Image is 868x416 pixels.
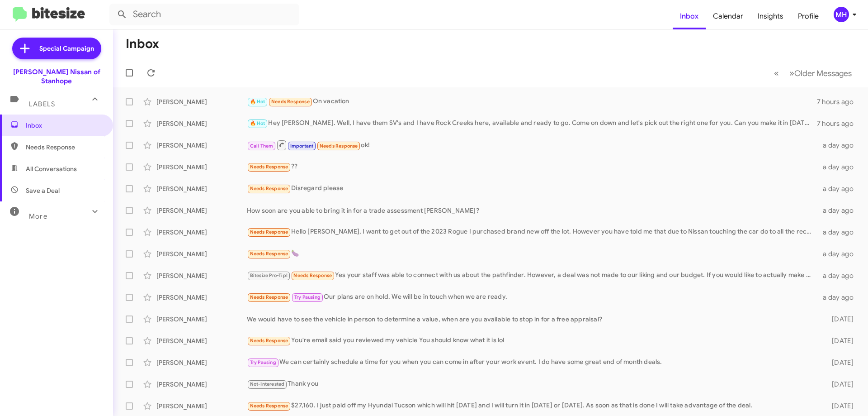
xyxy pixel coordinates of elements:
div: [PERSON_NAME] [156,380,247,389]
span: Not-Interested [250,381,285,387]
div: 7 hours ago [817,97,861,106]
div: How soon are you able to bring it in for a trade assessment [PERSON_NAME]? [247,206,817,215]
a: Inbox [673,3,706,29]
div: a day ago [817,141,861,150]
span: 🔥 Hot [250,120,265,126]
span: Try Pausing [294,294,321,300]
span: Bitesize Pro-Tip! [250,273,288,278]
div: [PERSON_NAME] [156,358,247,367]
div: [PERSON_NAME] [156,249,247,258]
span: Inbox [26,121,103,130]
div: [PERSON_NAME] [156,336,247,345]
div: [DATE] [817,358,861,367]
h1: Inbox [126,37,159,51]
div: a day ago [817,206,861,215]
div: You're email said you reviewed my vehicle You should know what it is lol [247,335,817,346]
a: Calendar [706,3,750,29]
div: We can certainly schedule a time for you when you can come in after your work event. I do have so... [247,357,817,368]
span: Needs Response [271,99,310,105]
a: Special Campaign [12,38,101,59]
div: [PERSON_NAME] [156,119,247,128]
div: We would have to see the vehicle in person to determine a value, when are you available to stop i... [247,315,817,324]
div: [PERSON_NAME] [156,293,247,302]
span: Needs Response [320,143,358,149]
span: Needs Response [250,229,288,235]
a: Insights [750,3,791,29]
div: ok! [247,139,817,151]
div: 🍆 [247,249,817,259]
span: « [774,67,779,79]
div: 7 hours ago [817,119,861,128]
div: [PERSON_NAME] [156,141,247,150]
div: [DATE] [817,402,861,411]
div: [PERSON_NAME] [156,206,247,215]
div: Hey [PERSON_NAME]. Well, I have them SV's and I have Rock Creeks here, available and ready to go.... [247,118,817,129]
span: Special Campaign [39,44,94,53]
span: 🔥 Hot [250,99,265,105]
span: Needs Response [250,403,288,409]
div: a day ago [817,271,861,280]
span: Save a Deal [26,186,60,195]
div: Yes your staff was able to connect with us about the pathfinder. However, a deal was not made to ... [247,270,817,281]
div: MH [834,7,849,22]
div: [PERSON_NAME] [156,315,247,324]
div: Disregard please [247,183,817,194]
span: » [789,67,794,79]
a: Profile [791,3,826,29]
span: Older Messages [794,68,852,78]
div: a day ago [817,184,861,193]
div: [DATE] [817,380,861,389]
span: Labels [29,100,55,108]
div: [PERSON_NAME] [156,228,247,237]
span: Important [290,143,314,149]
div: [PERSON_NAME] [156,184,247,193]
span: Needs Response [250,294,288,300]
div: [DATE] [817,336,861,345]
div: Hello [PERSON_NAME], I want to get out of the 2023 Rogue I purchased brand new off the lot. Howev... [247,227,817,237]
input: Search [109,4,299,25]
nav: Page navigation example [769,64,857,82]
span: Call Them [250,143,274,149]
div: [PERSON_NAME] [156,97,247,106]
span: Try Pausing [250,359,276,365]
button: MH [826,7,858,22]
span: Needs Response [250,186,288,191]
span: Needs Response [250,251,288,257]
div: [DATE] [817,315,861,324]
div: [PERSON_NAME] [156,402,247,411]
span: More [29,212,47,220]
span: Needs Response [26,143,103,152]
span: Needs Response [250,338,288,344]
div: On vacation [247,96,817,107]
span: All Conversations [26,164,77,173]
div: a day ago [817,249,861,258]
div: [PERSON_NAME] [156,271,247,280]
span: Needs Response [293,273,332,278]
span: Needs Response [250,164,288,170]
div: a day ago [817,293,861,302]
div: Thank you [247,379,817,389]
button: Previous [769,64,784,82]
button: Next [784,64,857,82]
div: Our plans are on hold. We will be in touch when we are ready. [247,292,817,302]
div: ?? [247,162,817,172]
div: a day ago [817,163,861,172]
div: $27,160. I just paid off my Hyundai Tucson which will hit [DATE] and I will turn it in [DATE] or ... [247,401,817,411]
div: [PERSON_NAME] [156,163,247,172]
div: a day ago [817,228,861,237]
